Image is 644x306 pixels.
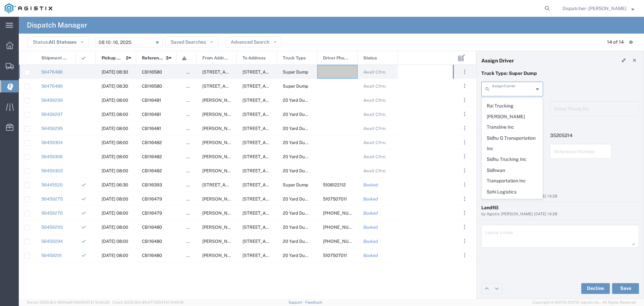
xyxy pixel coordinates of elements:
span: Sidhwan Transportation Inc [482,165,542,186]
span: Booked [363,182,378,187]
span: false [186,140,197,145]
span: 08/12/2025, 08:00 [102,211,128,216]
span: All Statuses [49,39,76,45]
span: 2111 Hillcrest Ave, Antioch, California, 94509, United States [243,211,309,216]
span: Copyright © [DATE]-[DATE] Agistix Inc., All Rights Reserved [533,300,636,305]
a: Edit next row [492,283,502,294]
button: Saved Searches [165,37,218,47]
a: 56459276 [41,211,63,216]
a: 56459297 [41,112,63,117]
span: 2111 Hillcrest Ave, Antioch, California, 94509, United States [243,239,309,244]
span: Sidhu G Transportation Inc [482,133,542,154]
span: 20 Yard Dump Truck [283,253,324,258]
span: Dispatcher - Eli Amezcua [562,5,627,12]
span: 2111 Hillcrest Ave, Antioch, California, 94509, United States [243,225,309,230]
span: . . . [464,167,465,175]
span: 5107507011 [323,253,347,258]
span: CB116481 [142,112,161,117]
span: From Address [202,51,229,65]
span: 20 Yard Dump Truck [283,239,324,244]
a: 56459294 [41,239,63,244]
button: ... [460,152,469,161]
span: false [186,98,197,103]
span: Await Cfrm. [363,84,386,89]
span: 2111 Hillcrest Ave, Antioch, California, 94509, United States [243,98,309,103]
span: [DATE] 10:40:19 [157,300,183,304]
span: . . . [464,195,465,203]
div: 14 of 14 [607,39,624,46]
span: CB116479 [142,196,162,202]
button: Advanced Search [225,37,281,47]
span: false [186,239,197,244]
span: CB116480 [142,253,162,258]
span: 08/13/2025, 08:00 [102,253,128,258]
span: CB116480 [142,225,162,230]
span: . . . [464,209,465,217]
span: 510-766-8478 [323,239,363,244]
span: false [186,84,197,89]
span: CB116481 [142,98,161,103]
span: [PERSON_NAME] Transline Inc [482,112,542,132]
span: Jean Dr & Rose Way, Union City, California, United States [202,154,405,159]
button: ... [460,251,469,260]
a: 56459293 [41,225,63,230]
span: CB116580 [142,84,162,89]
div: Other [481,186,639,193]
span: Await Cfrm. [363,112,386,117]
span: false [186,112,197,117]
span: 20 Yard Dump Truck [283,140,324,145]
span: Jean Dr & Rose Way, Union City, California, United States [202,168,405,173]
span: Booked [363,239,378,244]
span: 08/15/2025, 08:00 [102,140,128,145]
span: Status [363,51,377,65]
img: logo [5,3,52,13]
span: . . . [464,68,465,76]
span: false [186,182,197,187]
a: 56459299 [41,98,63,103]
span: Sohi Logistics [482,187,542,197]
span: false [186,126,197,131]
span: CB116479 [142,211,162,216]
span: Super Dump [283,84,308,89]
span: Truck Type [283,51,306,65]
span: 1601 Dixon Landing Rd, Milpitas, California, 95035, United States [243,84,345,89]
span: CB116481 [142,126,161,131]
span: 08/14/2025, 08:00 [102,126,128,131]
span: false [186,211,197,216]
span: 5108122112 [323,182,346,187]
a: 56476489 [41,84,63,89]
span: 20 Yard Dump Truck [283,126,324,131]
span: T-[PERSON_NAME] Trucking [482,198,542,219]
button: ... [460,166,469,175]
span: false [186,70,197,75]
span: 31220 Lily St, Union City, California, United States [202,70,269,75]
span: CB116393 [142,182,162,187]
span: Jean Dr & Rose Way, Union City, California, United States [202,98,405,103]
span: CB116480 [142,239,162,244]
span: 08/15/2025, 08:00 [102,168,128,173]
span: 2111 Hillcrest Ave, Antioch, California, 94509, United States [243,253,309,258]
span: [DATE] 10:42:29 [82,300,109,304]
h4: References [481,121,639,127]
span: 20 Yard Dump Truck [283,154,324,159]
a: Feedback [305,300,322,304]
span: 2111 Hillcrest Ave, Antioch, California, 94509, United States [243,112,309,117]
span: CB116482 [142,154,162,159]
span: Booked [363,253,378,258]
span: 08/14/2025, 08:00 [102,112,128,117]
button: ... [460,124,469,133]
span: Booked [363,196,378,202]
span: . . . [464,237,465,245]
span: . . . [464,251,465,259]
button: ... [460,95,469,105]
span: 20 Yard Dump Truck [283,98,324,103]
span: Driver Phone No. [323,51,350,65]
h4: Assign Driver [481,57,514,63]
span: false [186,168,197,173]
button: ... [460,180,469,189]
p: 35205214 [550,132,612,139]
span: Await Cfrm. [363,168,386,173]
span: 3 [166,51,169,65]
div: Landfill [481,204,639,211]
span: 2111 Hillcrest Ave, Antioch, California, 94509, United States [243,168,309,173]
